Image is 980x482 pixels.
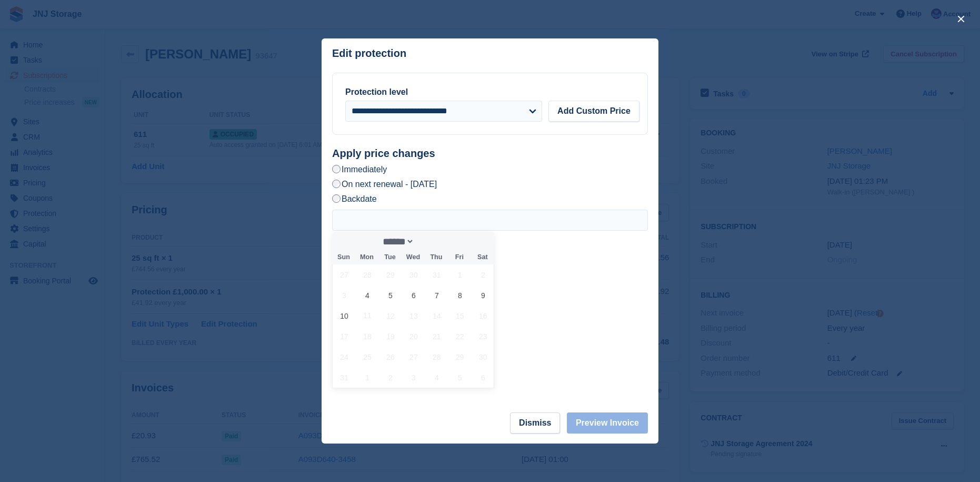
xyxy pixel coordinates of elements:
select: Month [379,236,414,247]
span: August 29, 2025 [449,347,470,367]
span: August 1, 2025 [449,264,470,285]
span: August 30, 2025 [473,347,493,367]
span: August 7, 2025 [426,285,447,306]
span: September 2, 2025 [380,367,401,388]
span: August 26, 2025 [380,347,401,367]
span: August 15, 2025 [449,306,470,326]
span: August 6, 2025 [403,285,424,306]
input: Immediately [332,165,341,173]
span: September 1, 2025 [357,367,377,388]
span: August 4, 2025 [357,285,377,306]
span: August 2, 2025 [473,264,493,285]
span: August 28, 2025 [426,347,447,367]
span: July 28, 2025 [357,264,377,285]
p: Edit protection [332,47,406,60]
label: Protection level [345,87,408,96]
strong: Apply price changes [332,147,435,159]
span: July 31, 2025 [426,264,447,285]
span: July 27, 2025 [334,264,354,285]
span: August 11, 2025 [357,306,377,326]
input: On next renewal - [DATE] [332,180,341,188]
span: August 19, 2025 [380,326,401,347]
span: August 25, 2025 [357,347,377,367]
span: August 27, 2025 [403,347,424,367]
span: August 14, 2025 [426,306,447,326]
label: On next renewal - [DATE] [332,179,437,190]
span: Wed [402,254,425,261]
span: Sun [332,254,355,261]
span: July 30, 2025 [403,264,424,285]
span: Thu [425,254,448,261]
span: September 3, 2025 [403,367,424,388]
span: September 5, 2025 [449,367,470,388]
button: Dismiss [510,412,560,434]
span: August 22, 2025 [449,326,470,347]
span: August 13, 2025 [403,306,424,326]
button: Add Custom Price [548,101,639,122]
label: Immediately [332,164,387,175]
span: September 4, 2025 [426,367,447,388]
span: August 31, 2025 [334,367,354,388]
span: August 16, 2025 [473,306,493,326]
span: August 3, 2025 [334,285,354,306]
input: Backdate [332,194,341,203]
span: August 10, 2025 [334,306,354,326]
span: Sat [471,254,494,261]
span: August 24, 2025 [334,347,354,367]
span: August 23, 2025 [473,326,493,347]
span: August 20, 2025 [403,326,424,347]
span: August 17, 2025 [334,326,354,347]
button: close [953,11,969,27]
button: Preview Invoice [567,412,648,434]
span: August 5, 2025 [380,285,401,306]
span: August 9, 2025 [473,285,493,306]
span: Tue [378,254,402,261]
span: Fri [448,254,471,261]
span: August 12, 2025 [380,306,401,326]
label: Backdate [332,193,377,204]
span: August 18, 2025 [357,326,377,347]
span: August 21, 2025 [426,326,447,347]
span: Mon [355,254,378,261]
span: September 6, 2025 [473,367,493,388]
span: August 8, 2025 [449,285,470,306]
span: July 29, 2025 [380,264,401,285]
